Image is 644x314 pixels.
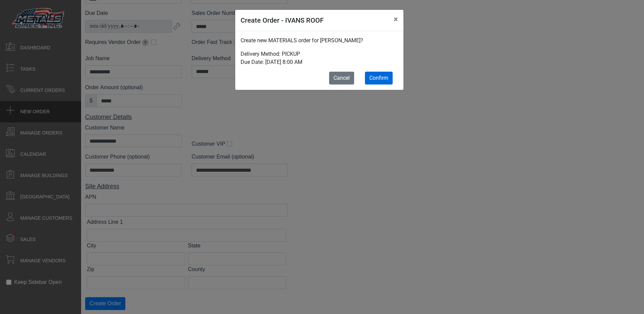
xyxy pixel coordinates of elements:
[241,37,398,45] p: Create new MATERIALS order for [PERSON_NAME]?
[365,72,393,84] button: Confirm
[241,15,324,25] h5: Create Order - IVANS ROOF
[329,72,354,84] button: Cancel
[369,75,388,81] span: Confirm
[388,10,403,29] button: Close
[241,50,398,66] p: Delivery Method: PICKUP Due Date: [DATE] 8:00 AM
